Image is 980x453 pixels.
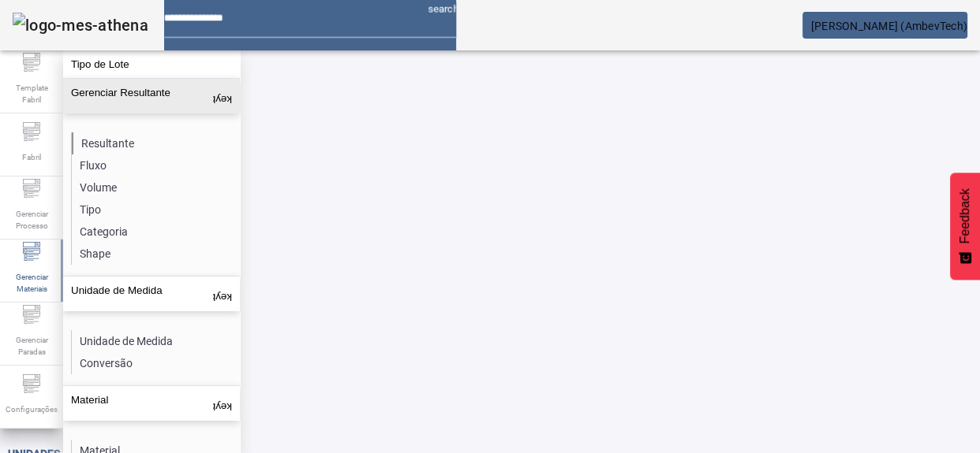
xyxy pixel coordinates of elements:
span: [PERSON_NAME] (AmbevTech) [811,20,967,32]
button: Tipo de Lote [63,50,240,78]
span: Fabril [17,147,46,168]
span: Template Fabril [8,77,55,110]
li: Categoria [72,221,239,243]
span: Gerenciar Materiais [8,266,55,299]
button: Material [63,386,240,421]
mat-icon: keyboard_arrow_up [213,87,232,106]
li: Resultante [72,132,239,154]
li: Conversão [72,352,239,374]
img: logo-mes-athena [13,13,148,38]
mat-icon: keyboard_arrow_up [213,394,232,413]
span: Gerenciar Paradas [8,329,55,362]
button: Unidade de Medida [63,277,240,311]
li: Unidade de Medida [72,330,239,352]
li: Fluxo [72,154,239,176]
button: Feedback - Mostrar pesquisa [950,173,980,280]
span: Gerenciar Processo [8,203,55,236]
span: Configurações [1,399,62,420]
span: Feedback [958,188,972,243]
mat-icon: keyboard_arrow_up [213,284,232,303]
li: Shape [72,243,239,265]
li: Volume [72,176,239,199]
button: Gerenciar Resultante [63,79,240,113]
li: Tipo [72,199,239,221]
